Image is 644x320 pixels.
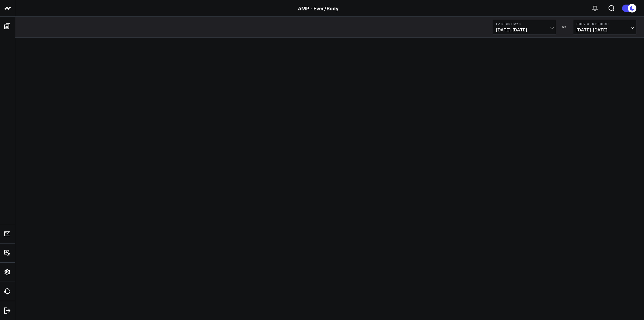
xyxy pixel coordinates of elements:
[493,20,556,34] button: Last 30 Days[DATE]-[DATE]
[559,25,570,29] div: VS
[576,27,633,32] span: [DATE] - [DATE]
[576,22,633,26] b: Previous Period
[298,5,338,12] a: AMP - Ever/Body
[496,27,553,32] span: [DATE] - [DATE]
[573,20,636,34] button: Previous Period[DATE]-[DATE]
[496,22,553,26] b: Last 30 Days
